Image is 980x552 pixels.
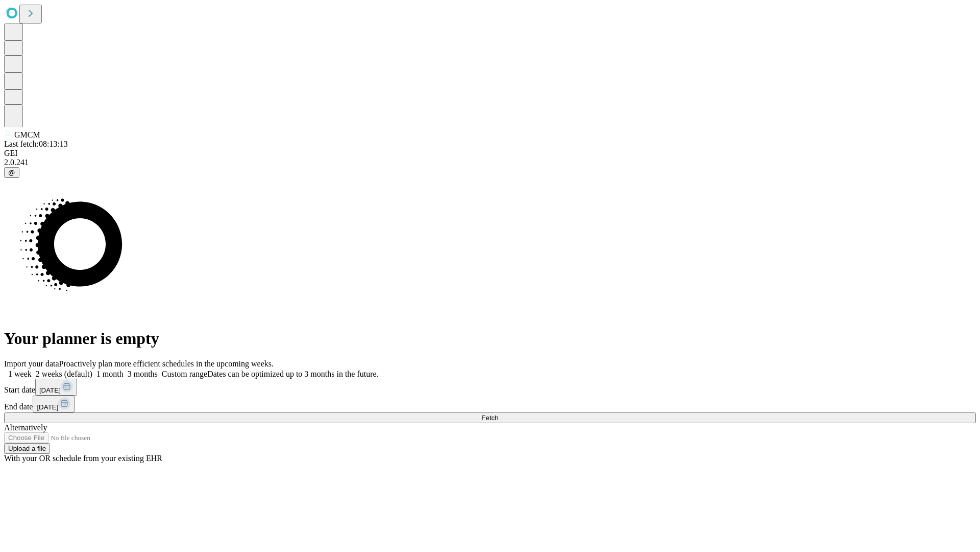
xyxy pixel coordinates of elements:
[8,370,32,378] span: 1 week
[4,412,976,423] button: Fetch
[162,370,207,378] span: Custom range
[4,454,162,463] span: With your OR schedule from your existing EHR
[4,379,976,396] div: Start date
[4,158,976,167] div: 2.0.241
[59,359,274,368] span: Proactively plan more efficient schedules in the upcoming weeks.
[36,370,92,378] span: 2 weeks (default)
[4,423,47,432] span: Alternatively
[39,386,61,394] span: [DATE]
[14,130,40,139] span: GMCM
[128,370,158,378] span: 3 months
[8,169,15,176] span: @
[4,396,976,412] div: End date
[4,443,50,454] button: Upload a file
[33,396,75,412] button: [DATE]
[96,370,124,378] span: 1 month
[35,379,77,396] button: [DATE]
[4,140,68,148] span: Last fetch: 08:13:13
[37,403,58,411] span: [DATE]
[4,359,59,368] span: Import your data
[207,370,378,378] span: Dates can be optimized up to 3 months in the future.
[4,329,976,348] h1: Your planner is empty
[4,149,976,158] div: GEI
[481,414,498,422] span: Fetch
[4,167,19,178] button: @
